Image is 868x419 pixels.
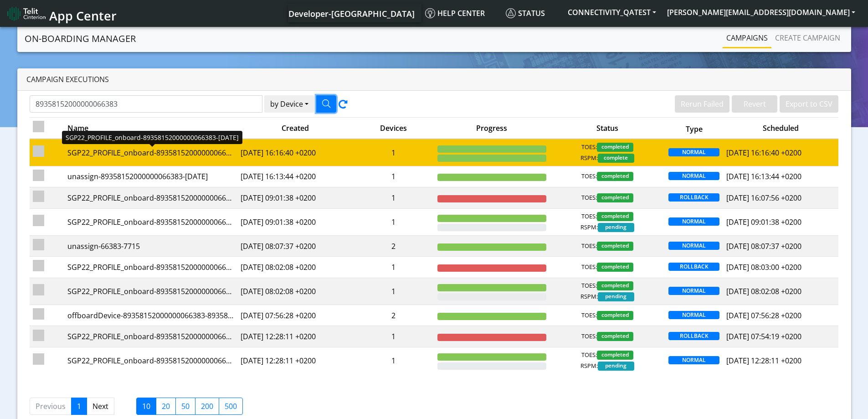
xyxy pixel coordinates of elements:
[237,326,353,347] td: [DATE] 12:28:11 +0200
[580,292,598,301] span: RSPM:
[67,147,234,158] div: SGP22_PROFILE_onboard-89358152000000066383-[DATE]
[506,8,545,18] span: Status
[30,95,262,113] input: Search Campaigns
[67,331,234,342] div: SGP22_PROFILE_onboard-89358152000000066383-[DATE]
[353,278,434,305] td: 1
[668,311,719,319] span: NORMAL
[581,212,597,221] span: TOES:
[581,311,597,320] span: TOES:
[723,118,839,139] th: Scheduled
[581,172,597,181] span: TOES:
[506,8,516,18] img: status.svg
[668,263,719,271] span: ROLLBACK
[668,217,719,226] span: NORMAL
[49,7,117,24] span: App Center
[67,310,234,321] div: offboardDevice-89358152000000066383-89358152000000928715
[581,332,597,341] span: TOES:
[668,356,719,364] span: NORMAL
[195,398,219,415] label: 200
[237,347,353,374] td: [DATE] 12:28:11 +0200
[726,310,801,321] span: [DATE] 07:56:28 +0200
[726,241,801,251] span: [DATE] 08:07:37 +0200
[597,332,633,341] span: completed
[136,398,156,415] label: 10
[597,351,633,360] span: completed
[7,6,46,21] img: logo-telit-cinterion-gw-new.png
[353,118,434,139] th: Devices
[562,4,662,21] button: CONNECTIVITY_QATEST
[425,8,485,18] span: Help center
[726,262,801,272] span: [DATE] 08:03:00 +0200
[580,154,598,163] span: RSPM:
[353,257,434,278] td: 1
[675,95,729,113] button: Rerun Failed
[67,241,234,252] div: unassign-66383-7715
[237,118,353,139] th: Created
[421,4,502,22] a: Help center
[156,398,176,415] label: 20
[598,292,634,301] span: pending
[288,4,414,22] a: Your current platform instance
[668,148,719,156] span: NORMAL
[502,4,562,22] a: Status
[434,118,550,139] th: Progress
[288,8,415,19] span: Developer-[GEOGRAPHIC_DATA]
[353,139,434,166] td: 1
[67,262,234,273] div: SGP22_PROFILE_onboard-89358152000000066383-[DATE]
[67,217,234,228] div: SGP22_PROFILE_onboard-89358152000000066383-Aug05_3
[353,208,434,235] td: 1
[581,143,597,152] span: TOES:
[726,193,801,203] span: [DATE] 16:07:56 +0200
[550,118,665,139] th: Status
[597,212,633,221] span: completed
[771,29,844,47] a: Create campaign
[581,193,597,202] span: TOES:
[353,326,434,347] td: 1
[598,223,634,232] span: pending
[353,347,434,374] td: 1
[780,95,838,113] button: Export to CSV
[237,278,353,305] td: [DATE] 08:02:08 +0200
[597,172,633,181] span: completed
[67,171,234,182] div: unassign-89358152000000066383-[DATE]
[264,95,314,113] button: by Device
[580,223,598,232] span: RSPM:
[597,281,633,290] span: completed
[87,398,114,415] a: Next
[219,398,243,415] label: 500
[665,118,723,139] th: Type
[237,166,353,187] td: [DATE] 16:13:44 +0200
[726,356,801,366] span: [DATE] 12:28:11 +0200
[668,332,719,340] span: ROLLBACK
[353,187,434,208] td: 1
[581,351,597,360] span: TOES:
[597,193,633,202] span: completed
[17,68,851,91] div: Campaign Executions
[7,4,115,23] a: App Center
[64,118,237,139] th: Name
[25,30,136,48] a: On-Boarding Manager
[580,362,598,371] span: RSPM:
[726,171,801,181] span: [DATE] 16:13:44 +0200
[71,398,87,415] a: 1
[237,257,353,278] td: [DATE] 08:02:08 +0200
[726,331,801,341] span: [DATE] 07:54:19 +0200
[668,172,719,180] span: NORMAL
[598,362,634,371] span: pending
[62,131,242,144] div: SGP22_PROFILE_onboard-89358152000000066383-[DATE]
[67,192,234,203] div: SGP22_PROFILE_onboard-89358152000000066383-Aug05_3
[726,217,801,227] span: [DATE] 09:01:38 +0200
[597,242,633,251] span: completed
[67,355,234,366] div: SGP22_PROFILE_onboard-89358152000000066383-[DATE]
[581,242,597,251] span: TOES:
[597,311,633,320] span: completed
[732,95,777,113] button: Revert
[668,193,719,202] span: ROLLBACK
[237,235,353,256] td: [DATE] 08:07:37 +0200
[662,4,861,21] button: [PERSON_NAME][EMAIL_ADDRESS][DOMAIN_NAME]
[581,281,597,290] span: TOES:
[581,263,597,272] span: TOES:
[67,286,234,297] div: SGP22_PROFILE_onboard-89358152000000066383-[DATE]
[726,148,801,158] span: [DATE] 16:16:40 +0200
[668,242,719,250] span: NORMAL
